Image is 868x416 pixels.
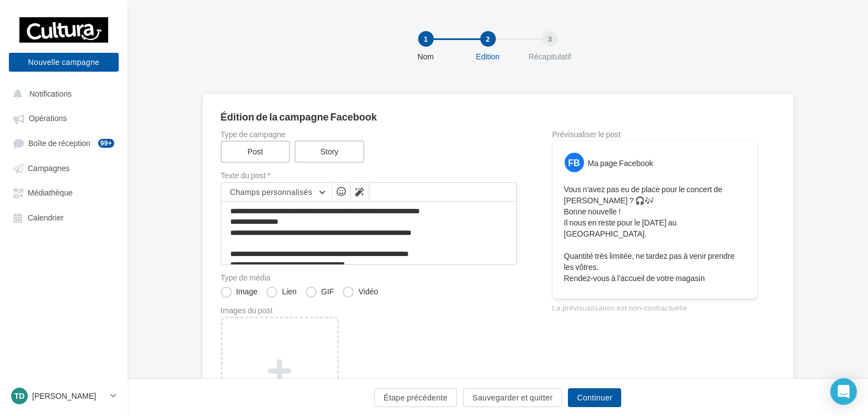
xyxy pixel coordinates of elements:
[343,287,378,298] label: Vidéo
[230,187,313,197] span: Champs personnalisés
[29,114,67,123] span: Opérations
[7,182,121,202] a: Médiathèque
[480,31,496,47] div: 2
[9,53,119,72] button: Nouvelle campagne
[418,31,434,47] div: 1
[552,299,758,313] div: La prévisualisation est non-contractuelle
[221,287,258,298] label: Image
[568,388,621,407] button: Continuer
[221,112,775,122] div: Édition de la campagne Facebook
[374,388,457,407] button: Étape précédente
[453,51,524,62] div: Edition
[221,131,517,138] label: Type de campagne
[7,158,121,178] a: Campagnes
[14,390,25,402] span: TD
[221,307,517,314] div: Images du post
[565,153,584,172] div: FB
[28,163,70,173] span: Campagnes
[221,141,291,163] label: Post
[306,287,334,298] label: GIF
[515,51,586,62] div: Récapitulatif
[9,385,119,407] a: TD [PERSON_NAME]
[32,390,106,402] p: [PERSON_NAME]
[98,139,114,148] div: 99+
[463,388,562,407] button: Sauvegarder et quitter
[830,378,857,405] div: Open Intercom Messenger
[542,31,558,47] div: 3
[7,133,121,153] a: Boîte de réception99+
[221,172,517,179] label: Texte du post *
[221,183,332,202] button: Champs personnalisés
[295,141,364,163] label: Story
[28,138,90,148] span: Boîte de réception
[28,213,64,222] span: Calendrier
[28,188,73,198] span: Médiathèque
[552,131,758,138] div: Prévisualiser le post
[221,274,517,282] label: Type de média
[7,83,116,103] button: Notifications
[266,287,296,298] label: Lien
[564,184,746,284] p: Vous n'avez pas eu de place pour le concert de [PERSON_NAME] ? 🎧🎶 Bonne nouvelle ! Il nous en res...
[588,158,653,169] div: Ma page Facebook
[390,51,461,62] div: Nom
[7,108,121,128] a: Opérations
[7,207,121,227] a: Calendrier
[29,89,72,98] span: Notifications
